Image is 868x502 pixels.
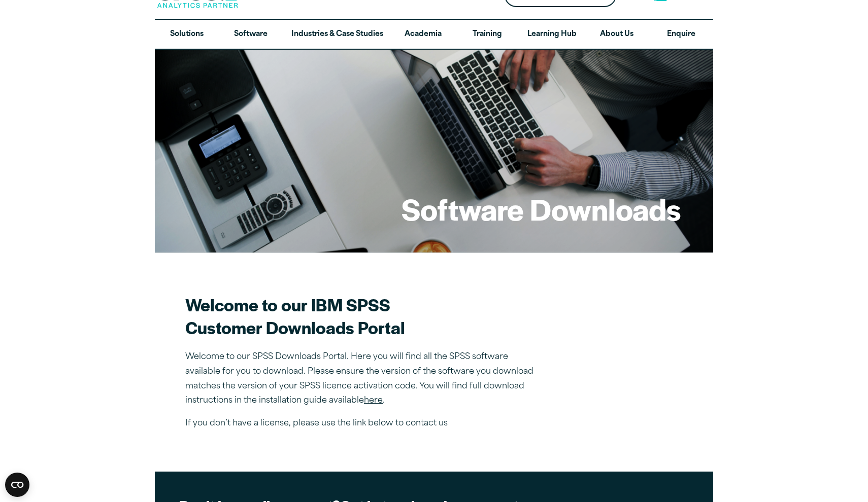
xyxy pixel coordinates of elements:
a: About Us [585,20,649,49]
p: Welcome to our SPSS Downloads Portal. Here you will find all the SPSS software available for you ... [185,350,541,408]
button: Open CMP widget [5,473,29,497]
a: Software [219,20,283,49]
a: Enquire [649,20,713,49]
a: here [364,397,383,405]
a: Solutions [155,20,219,49]
a: Training [455,20,519,49]
p: If you don’t have a license, please use the link below to contact us [185,416,541,431]
a: Academia [391,20,455,49]
a: Industries & Case Studies [283,20,391,49]
h1: Software Downloads [402,189,681,229]
a: Learning Hub [519,20,585,49]
h2: Welcome to our IBM SPSS Customer Downloads Portal [185,293,541,339]
nav: Desktop version of site main menu [155,20,713,49]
